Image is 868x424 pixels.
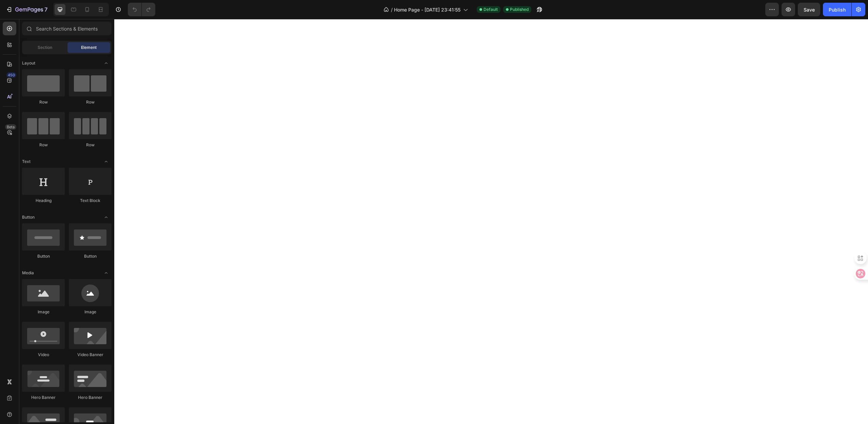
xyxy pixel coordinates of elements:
[101,268,112,278] span: Toggle open
[823,3,851,16] button: Publish
[69,394,112,401] div: Hero Banner
[22,270,34,276] span: Media
[69,253,112,259] div: Button
[22,352,65,358] div: Video
[69,142,112,148] div: Row
[22,394,65,401] div: Hero Banner
[69,309,112,315] div: Image
[22,22,112,35] input: Search Sections & Elements
[394,6,460,13] span: Home Page - [DATE] 23:41:55
[484,6,498,13] span: Default
[3,3,51,16] button: 7
[44,5,47,14] p: 7
[829,6,846,13] div: Publish
[22,198,65,204] div: Heading
[804,7,815,13] span: Save
[22,309,65,315] div: Image
[69,198,112,204] div: Text Block
[510,6,529,13] span: Published
[101,58,112,69] span: Toggle open
[6,72,16,78] div: 450
[114,19,868,424] iframe: Design area
[798,3,820,16] button: Save
[81,44,97,51] span: Element
[101,156,112,167] span: Toggle open
[391,6,393,13] span: /
[22,142,65,148] div: Row
[22,99,65,105] div: Row
[69,352,112,358] div: Video Banner
[22,60,35,66] span: Layout
[22,214,35,220] span: Button
[101,212,112,223] span: Toggle open
[22,159,31,165] span: Text
[22,253,65,259] div: Button
[128,3,155,16] div: Undo/Redo
[5,124,16,130] div: Beta
[69,99,112,105] div: Row
[38,44,52,51] span: Section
